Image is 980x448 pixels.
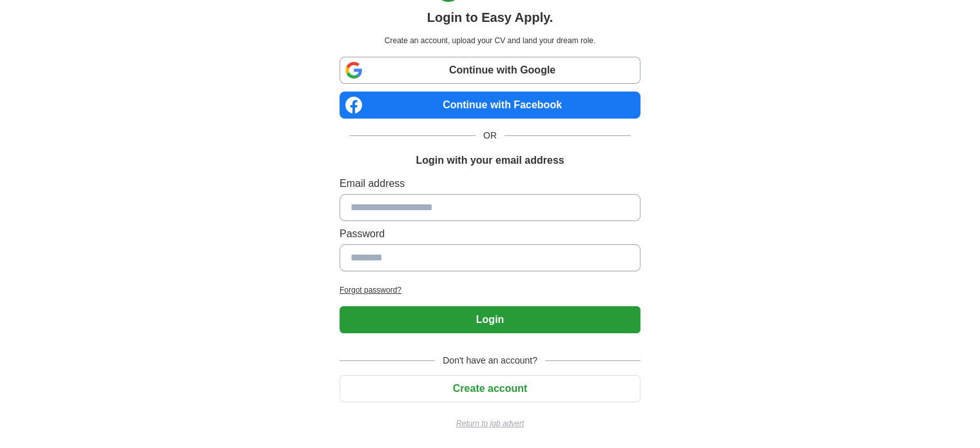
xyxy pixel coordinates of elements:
button: Login [340,306,640,333]
p: Create an account, upload your CV and land your dream role. [342,35,638,46]
label: Email address [340,176,640,191]
a: Continue with Facebook [340,92,640,119]
a: Continue with Google [340,57,640,84]
h1: Login with your email address [416,153,564,168]
a: Return to job advert [340,418,640,429]
span: OR [476,129,504,142]
a: Forgot password? [340,284,640,296]
a: Create account [340,383,640,394]
span: Don't have an account? [435,354,545,367]
h1: Login to Easy Apply. [427,8,553,27]
button: Create account [340,375,640,402]
label: Password [340,226,640,242]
